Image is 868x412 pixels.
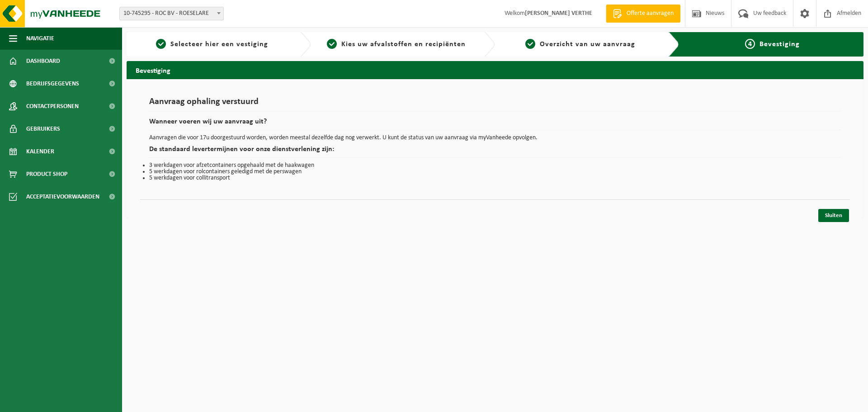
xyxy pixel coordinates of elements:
[119,7,224,20] span: 10-745295 - ROC BV - ROESELARE
[149,135,841,141] p: Aanvragen die voor 17u doorgestuurd worden, worden meestal dezelfde dag nog verwerkt. U kunt de s...
[26,27,54,50] span: Navigatie
[540,41,635,48] span: Overzicht van uw aanvraag
[26,95,79,118] span: Contactpersonen
[26,163,67,185] span: Product Shop
[26,185,99,208] span: Acceptatievoorwaarden
[341,41,466,48] span: Kies uw afvalstoffen en recipiënten
[606,5,680,23] a: Offerte aanvragen
[759,41,800,48] span: Bevestiging
[170,41,268,48] span: Selecteer hier een vestiging
[149,169,841,175] li: 5 werkdagen voor rolcontainers geledigd met de perswagen
[26,50,60,72] span: Dashboard
[149,146,841,158] h2: De standaard levertermijnen voor onze dienstverlening zijn:
[525,39,535,49] span: 3
[149,97,841,111] h1: Aanvraag ophaling verstuurd
[624,9,676,18] span: Offerte aanvragen
[149,118,841,130] h2: Wanneer voeren wij uw aanvraag uit?
[149,162,841,169] li: 3 werkdagen voor afzetcontainers opgehaald met de haakwagen
[745,39,755,49] span: 4
[327,39,337,49] span: 2
[26,140,54,163] span: Kalender
[127,61,863,79] h2: Bevestiging
[26,72,79,95] span: Bedrijfsgegevens
[26,118,60,140] span: Gebruikers
[818,209,849,222] a: Sluiten
[149,175,841,181] li: 5 werkdagen voor collitransport
[120,7,223,20] span: 10-745295 - ROC BV - ROESELARE
[316,39,477,50] a: 2Kies uw afvalstoffen en recipiënten
[156,39,166,49] span: 1
[131,39,293,50] a: 1Selecteer hier een vestiging
[500,39,661,50] a: 3Overzicht van uw aanvraag
[525,10,592,17] strong: [PERSON_NAME] VERTHE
